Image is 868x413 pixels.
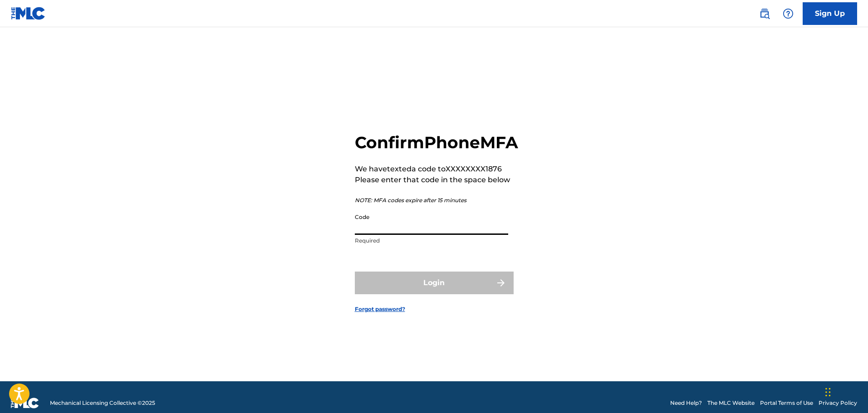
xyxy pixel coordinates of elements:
[823,369,868,413] iframe: Chat Widget
[783,8,794,19] img: help
[759,8,770,19] img: search
[755,5,774,23] a: Public Search
[11,398,39,408] img: logo
[355,196,518,204] p: NOTE: MFA codes expire after 15 minutes
[355,305,405,313] a: Forgot password?
[819,399,857,407] a: Privacy Policy
[825,379,831,406] div: Drag
[11,7,46,20] img: MLC Logo
[760,399,813,407] a: Portal Terms of Use
[355,164,518,175] p: We have texted a code to XXXXXXXX1876
[779,5,797,23] div: Help
[707,399,755,407] a: The MLC Website
[803,2,857,25] a: Sign Up
[355,132,518,153] h2: Confirm Phone MFA
[355,175,518,185] p: Please enter that code in the space below
[50,399,155,407] span: Mechanical Licensing Collective © 2025
[355,237,508,245] p: Required
[670,399,702,407] a: Need Help?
